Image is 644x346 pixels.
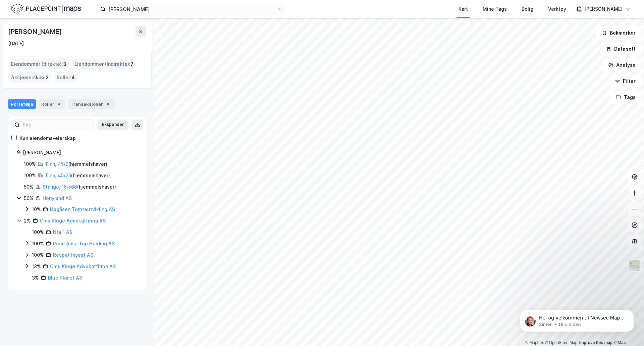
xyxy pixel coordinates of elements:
div: 4 [56,101,62,107]
a: Nte 1 AS [53,229,72,235]
div: Verktøy [548,5,566,13]
button: Datasett [600,42,641,56]
a: Blue Planet AS [48,275,82,281]
div: [PERSON_NAME] [584,5,623,13]
div: 50% [24,194,34,202]
div: 100% [24,171,36,180]
div: [PERSON_NAME] [8,26,63,37]
img: logo.f888ab2527a4732fd821a326f86c7f29.svg [11,3,81,15]
span: 7 [130,60,133,68]
div: 100% [32,251,44,259]
div: 100% [32,240,44,248]
span: 2 [46,73,49,82]
div: Eiendommer (direkte) : [8,59,69,69]
div: Kun eiendoms-eierskap [19,134,76,142]
a: Cms Kluge Advokatfirma AS [40,218,106,224]
button: Tags [610,91,641,104]
button: Filter [609,75,641,88]
a: Revpet Invest AS [53,252,93,258]
div: 13% [32,262,41,270]
iframe: Intercom notifications melding [510,296,644,343]
a: Cms Kluge Advokatfirma AS [50,263,116,269]
div: [DATE] [8,40,24,48]
a: Improve this map [579,340,612,345]
a: OpenStreetMap [545,340,578,345]
span: 4 [71,73,75,82]
input: Søk [20,120,93,130]
div: Portefølje [8,99,36,109]
div: Bolig [522,5,533,13]
a: Tinn, 45/9 [45,161,68,167]
div: 100% [32,228,44,236]
button: Ekspander [98,119,128,130]
div: Roller [39,99,65,109]
input: Søk på adresse, matrikkel, gårdeiere, leietakere eller personer [106,4,277,14]
a: Honyland AS [43,195,72,201]
div: Transaksjoner [68,99,115,109]
a: Read Ansa Top Holding AS [53,241,115,246]
button: Bokmerker [596,26,641,40]
img: Z [628,259,641,272]
div: Aksjeeierskap : [8,72,51,83]
div: 50% [24,183,34,191]
button: Analyse [602,58,641,72]
div: Kart [459,5,468,13]
div: Eiendommer (Indirekte) : [72,59,136,69]
div: Mine Tags [483,5,507,13]
div: 36 [104,101,112,107]
a: Tinn, 45/25 [45,172,71,178]
div: 3% [32,274,39,282]
a: Mapbox [525,340,544,345]
a: Høgåsen Tomteutvikling AS [50,206,115,212]
span: 3 [63,60,66,68]
div: Roller : [54,72,77,83]
div: ( hjemmelshaver ) [45,160,107,168]
a: Stange, 16/566 [43,184,77,190]
div: 2% [24,217,31,225]
div: [PERSON_NAME] [23,149,138,157]
div: 100% [24,160,36,168]
div: ( hjemmelshaver ) [45,171,110,180]
div: 10% [32,205,41,213]
div: ( hjemmelshaver ) [43,183,116,191]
